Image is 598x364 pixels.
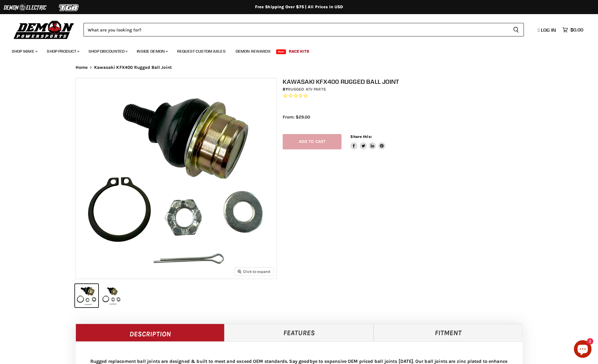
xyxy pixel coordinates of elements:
[3,2,47,13] img: Demon Electric Logo 2
[288,87,326,92] a: Rugged ATV Parts
[235,268,273,275] button: Click to expand
[508,23,524,36] button: Search
[350,134,372,139] span: Share this:
[12,19,76,40] img: Demon Powersports
[76,324,225,341] a: Description
[283,93,529,99] span: Rated 0.0 out of 5 stars 0 reviews
[374,324,523,341] a: Fitment
[541,27,556,33] span: Log in
[42,45,83,57] a: Shop Product
[231,45,275,57] a: Demon Rewards
[84,23,524,36] form: Product
[570,27,583,33] span: $0.00
[173,45,230,57] a: Request Custom Axles
[64,65,534,70] nav: Breadcrumbs
[276,49,286,54] span: New!
[350,134,385,150] aside: Share this:
[7,45,41,57] a: Shop Make
[283,78,529,85] h1: Kawasaki KFX400 Rugged Ball Joint
[100,284,123,307] button: Kawasaki KFX400 Rugged Ball Joint thumbnail
[84,23,508,36] input: Search
[47,2,91,13] img: TGB Logo 2
[76,65,88,70] a: Home
[283,86,529,93] div: by
[76,78,276,279] img: Kawasaki KFX400 Rugged Ball Joint
[224,324,374,341] a: Features
[572,340,593,359] inbox-online-store-chat: Shopify online store chat
[94,65,172,70] span: Kawasaki KFX400 Rugged Ball Joint
[132,45,171,57] a: Inside Demon
[64,4,534,10] div: Free Shipping Over $75 | All Prices In USD
[75,284,98,307] button: Kawasaki KFX400 Rugged Ball Joint thumbnail
[238,269,270,274] span: Click to expand
[535,27,559,33] a: Log in
[559,26,586,34] a: $0.00
[284,45,314,57] a: Race Kits
[84,45,131,57] a: Shop Discounted
[7,43,582,57] ul: Main menu
[283,114,310,120] span: From: $29.00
